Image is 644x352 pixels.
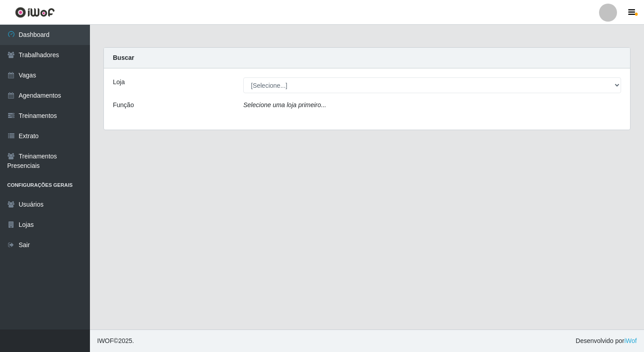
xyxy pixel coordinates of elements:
label: Função [113,100,134,110]
label: Loja [113,77,125,87]
strong: Buscar [113,54,134,61]
a: iWof [624,337,637,344]
span: Desenvolvido por [576,336,637,346]
img: CoreUI Logo [15,7,55,18]
span: © 2025 . [97,336,134,346]
span: IWOF [97,337,114,344]
i: Selecione uma loja primeiro... [243,101,326,108]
